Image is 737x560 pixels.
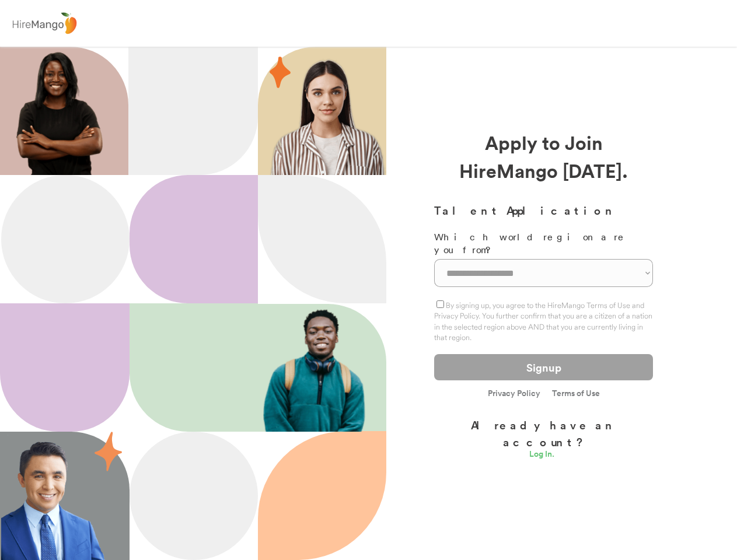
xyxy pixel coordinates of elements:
img: 29 [270,57,291,88]
a: Log In. [529,450,558,461]
img: 200x220.png [2,47,116,175]
div: Which world region are you from? [434,230,653,257]
button: Signup [434,354,653,380]
img: Ellipse%2013 [130,432,258,560]
img: 55 [95,432,122,471]
img: smiling-businessman-with-touchpad_1098-235.png [1,432,106,560]
a: Terms of Use [552,389,600,397]
div: Already have an account? [434,416,653,450]
img: hispanic%20woman.png [270,58,386,175]
div: Apply to Join HireMango [DATE]. [434,128,653,184]
img: Ellipse%2012 [1,175,130,303]
a: Privacy Policy [488,389,540,399]
label: By signing up, you agree to the HireMango Terms of Use and Privacy Policy. You further confirm th... [434,300,652,342]
h3: Talent Application [434,202,653,219]
img: logo%20-%20hiremango%20gray.png [9,10,80,37]
img: 202x218.png [259,304,376,432]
